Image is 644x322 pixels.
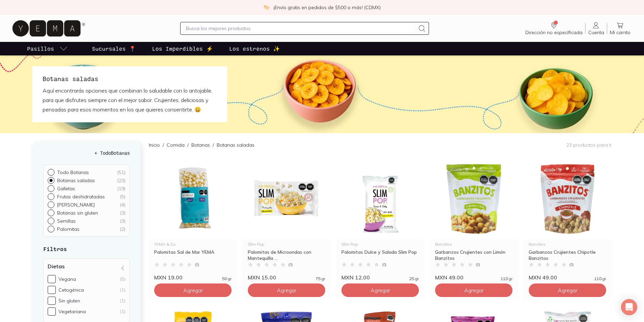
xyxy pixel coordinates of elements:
[117,185,125,192] div: ( 19 )
[435,242,512,246] div: Banzitos
[594,277,606,281] span: 110 gr
[242,156,331,240] img: Palomitas de Microondas con Mantequilla Slim Pop - frente
[222,277,232,281] span: 50 gr
[57,185,75,192] p: Galletas
[435,274,463,281] span: MXN 49.00
[217,142,255,148] p: Botanas saladas
[154,249,232,261] div: Palomitas Sal de Mar YEMA
[523,156,612,281] a: Garbanzos Crujientes Chipotle BanzitosBanzitosGarbanzos Crujientes Chipotle Banzitos(0)MXN 49.001...
[341,274,370,281] span: MXN 12.00
[191,142,210,148] a: Botanas
[91,42,137,55] a: Sucursales 📍
[58,308,86,315] div: Vegetariana
[154,274,183,281] span: MXN 19.00
[43,74,217,83] h1: Botanas saladas
[558,287,577,294] span: Agregar
[43,246,67,252] strong: Filtros
[610,29,630,35] span: Mi carrito
[409,277,419,281] span: 25 gr
[566,142,612,148] p: 23 productos para ti
[43,86,217,114] p: Aquí encontrarás opciones que combinan lo saludable con lo antojable, para que disfrutes siempre ...
[523,21,585,35] a: Dirección no especificada
[120,308,125,315] div: (1)
[430,156,518,240] img: Garbanzos Crujientes con Limón Banzitos
[151,42,214,55] a: Los Imperdibles ⚡️
[120,276,125,282] div: (5)
[430,156,518,281] a: Garbanzos Crujientes con Limón BanzitosBanzitosGarbanzos Crujientes con Limón Banzitos(0)MXN 49.0...
[371,287,390,294] span: Agregar
[228,42,281,55] a: Los estrenos ✨
[476,263,480,267] span: ( 0 )
[152,45,213,53] p: Los Imperdibles ⚡️
[43,149,130,156] h5: ← Todo Botanas
[316,277,325,281] span: 75 gr
[341,249,419,261] div: Palomitas Dulce y Salada Slim Pop
[26,42,69,55] a: pasillo-todos-link
[273,4,381,11] p: ¡Envío gratis en pedidos de $500 o más! (CDMX)
[120,210,125,216] div: ( 3 )
[341,242,419,246] div: Slim Pop
[167,142,185,148] a: Comida
[149,156,237,240] img: Palomitas 1
[149,142,160,148] a: Inicio
[92,45,136,53] p: Sucursales 📍
[57,194,105,200] p: Frutas deshidratadas
[57,210,98,216] p: Botanas sin gluten
[48,297,56,305] input: Sin gluten(1)
[248,249,325,261] div: Palomitas de Microondas con Mantequilla ...
[120,287,125,293] div: (1)
[586,21,607,35] a: Cuenta
[229,45,280,53] p: Los estrenos ✨
[529,249,606,261] div: Garbanzos Crujientes Chipotle Banzitos
[435,283,512,297] button: Agregar
[120,226,125,232] div: ( 2 )
[57,169,89,175] p: Todo Botanas
[48,263,65,270] h4: Dietas
[48,307,56,316] input: Vegetariana(1)
[48,286,56,294] input: Cetogénica(1)
[120,218,125,224] div: ( 3 )
[154,242,232,246] div: YEMA & Co
[154,283,232,297] button: Agregar
[607,21,633,35] a: Mi carrito
[149,156,237,281] a: Palomitas 1YEMA & CoPalomitas Sal de Mar YEMA(0)MXN 19.0050 gr
[58,287,84,293] div: Cetogénica
[288,263,293,267] span: ( 0 )
[160,142,167,148] span: /
[248,274,276,281] span: MXN 15.00
[525,29,582,35] span: Dirección no especificada
[529,283,606,297] button: Agregar
[382,263,386,267] span: ( 0 )
[117,177,125,183] div: ( 23 )
[57,218,76,224] p: Semillas
[569,263,574,267] span: ( 0 )
[58,276,76,282] div: Vegana
[336,156,424,281] a: Slimpop-Palomitas-Sweet-&-Salty-25g-frenteSlim PopPalomitas Dulce y Salada Slim Pop(0)MXN 12.0025 gr
[27,45,54,53] p: Pasillos
[186,24,415,32] input: Busca los mejores productos
[195,263,199,267] span: ( 0 )
[336,156,424,240] img: Slimpop-Palomitas-Sweet-&-Salty-25g-frente
[435,249,512,261] div: Garbanzos Crujientes con Limón Banzitos
[242,156,331,281] a: Palomitas de Microondas con Mantequilla Slim Pop - frenteSlim PopPalomitas de Microondas con Mant...
[523,156,612,240] img: Garbanzos Crujientes Chipotle Banzitos
[248,283,325,297] button: Agregar
[57,177,95,183] p: Botanas saladas
[185,142,191,148] span: /
[43,149,130,156] a: ← TodoBotanas
[183,287,203,294] span: Agregar
[621,299,637,315] div: Open Intercom Messenger
[341,283,419,297] button: Agregar
[58,298,80,304] div: Sin gluten
[501,277,512,281] span: 110 gr
[529,242,606,246] div: Banzitos
[57,226,79,232] p: Palomitas
[117,169,125,175] div: ( 51 )
[48,275,56,283] input: Vegana(5)
[210,142,217,148] span: /
[57,202,95,208] p: [PERSON_NAME]
[248,242,325,246] div: Slim Pop
[529,274,557,281] span: MXN 49.00
[588,29,604,35] span: Cuenta
[120,194,125,200] div: ( 5 )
